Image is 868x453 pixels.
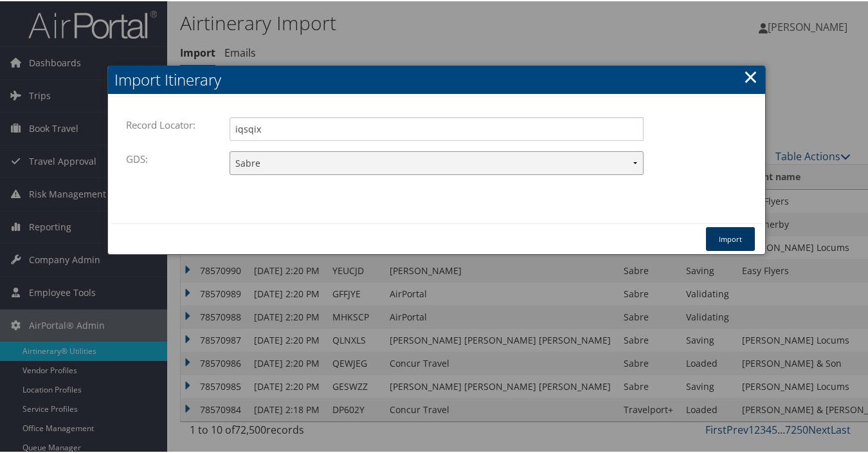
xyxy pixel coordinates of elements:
input: Enter the Record Locator [230,116,644,140]
label: GDS: [126,145,154,170]
h2: Import Itinerary [108,64,765,93]
a: × [743,62,758,88]
button: Import [706,226,755,250]
label: Record Locator: [126,111,202,136]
